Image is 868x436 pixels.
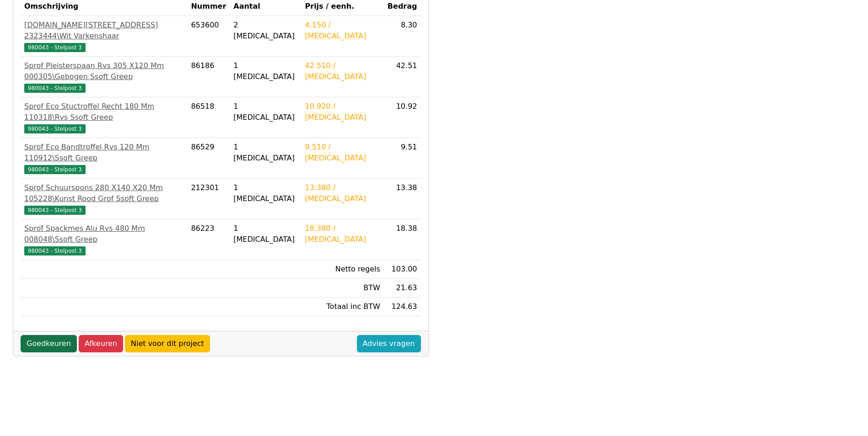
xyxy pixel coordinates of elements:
[24,206,86,215] span: 980043 - Stelpost 3
[79,335,123,352] a: Afkeuren
[305,60,380,82] div: 42.510 / [MEDICAL_DATA]
[305,182,380,204] div: 13.380 / [MEDICAL_DATA]
[187,138,230,179] td: 86529
[24,182,183,204] div: Sprof Schuurspons 280 X140 X20 Mm 105228\Kunst Rood Grof Ssoft Greep
[24,101,183,123] div: Sprof Eco Stuctroffel Recht 180 Mm 110318\Rvs Ssoft Greep
[24,182,183,215] a: Sprof Schuurspons 280 X140 X20 Mm 105228\Kunst Rood Grof Ssoft Greep980043 - Stelpost 3
[24,60,183,82] div: Sprof Pleisterspaan Rvs 305 X120 Mm 000305\Gebogen Ssoft Greep
[384,16,421,57] td: 8.30
[187,57,230,97] td: 86186
[357,335,421,352] a: Advies vragen
[305,20,380,42] div: 4.150 / [MEDICAL_DATA]
[233,60,297,82] div: 1 [MEDICAL_DATA]
[305,101,380,123] div: 10.920 / [MEDICAL_DATA]
[24,142,183,164] div: Sprof Eco Bandtroffel Rvs 120 Mm 110912\Ssoft Greep
[384,260,421,279] td: 103.00
[187,97,230,138] td: 86518
[302,279,384,298] td: BTW
[384,97,421,138] td: 10.92
[24,43,86,52] span: 980043 - Stelpost 3
[233,101,297,123] div: 1 [MEDICAL_DATA]
[24,101,183,134] a: Sprof Eco Stuctroffel Recht 180 Mm 110318\Rvs Ssoft Greep980043 - Stelpost 3
[125,335,210,352] a: Niet voor dit project
[302,260,384,279] td: Netto regels
[24,223,183,245] div: Sprof Spackmes Alu Rvs 480 Mm 008048\Ssoft Greep
[187,16,230,57] td: 653600
[24,60,183,93] a: Sprof Pleisterspaan Rvs 305 X120 Mm 000305\Gebogen Ssoft Greep980043 - Stelpost 3
[384,138,421,179] td: 9.51
[24,223,183,256] a: Sprof Spackmes Alu Rvs 480 Mm 008048\Ssoft Greep980043 - Stelpost 3
[187,219,230,260] td: 86223
[24,84,86,93] span: 980043 - Stelpost 3
[21,335,77,352] a: Goedkeuren
[384,57,421,97] td: 42.51
[233,182,297,204] div: 1 [MEDICAL_DATA]
[384,279,421,298] td: 21.63
[233,20,297,42] div: 2 [MEDICAL_DATA]
[384,219,421,260] td: 18.38
[24,165,86,174] span: 980043 - Stelpost 3
[384,298,421,316] td: 124.63
[24,20,183,42] div: [DOMAIN_NAME][STREET_ADDRESS] 2323444\Wit Varkenshaar
[187,179,230,219] td: 212301
[384,179,421,219] td: 13.38
[24,246,86,255] span: 980043 - Stelpost 3
[24,20,183,53] a: [DOMAIN_NAME][STREET_ADDRESS] 2323444\Wit Varkenshaar980043 - Stelpost 3
[24,142,183,175] a: Sprof Eco Bandtroffel Rvs 120 Mm 110912\Ssoft Greep980043 - Stelpost 3
[305,223,380,245] div: 18.380 / [MEDICAL_DATA]
[233,142,297,164] div: 1 [MEDICAL_DATA]
[302,298,384,316] td: Totaal inc BTW
[233,223,297,245] div: 1 [MEDICAL_DATA]
[305,142,380,164] div: 9.510 / [MEDICAL_DATA]
[24,124,86,133] span: 980043 - Stelpost 3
